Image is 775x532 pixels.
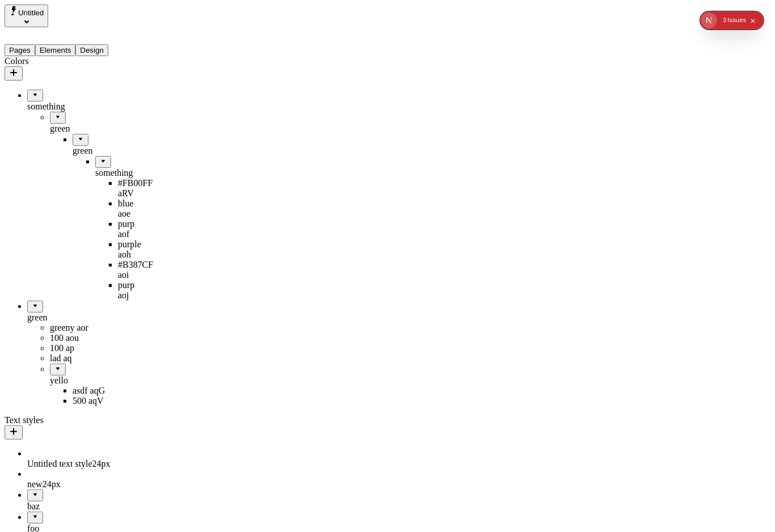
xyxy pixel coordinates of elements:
div: new [27,479,141,489]
button: Pages [5,44,35,56]
div: #B387CF aoi [118,260,141,280]
div: 100 ap [50,343,141,353]
p: Cookie Test Route [5,9,166,19]
span: 24 px [92,459,111,468]
div: yello [50,375,141,386]
div: Text styles [5,415,141,425]
div: baz [27,501,141,512]
span: Untitled [18,9,44,17]
div: Colors [5,56,141,66]
div: purp aoj [118,280,141,301]
div: something [27,102,141,112]
div: greeny aor [50,323,141,333]
div: something [95,168,141,178]
div: purple aoh [118,239,141,260]
div: #FB00FF aRV [118,178,141,199]
div: lad aq [50,353,141,364]
div: green [27,313,141,323]
div: green [50,124,141,134]
button: Select site [5,5,48,27]
div: blue aoe [118,199,141,219]
div: green [73,146,141,156]
div: asdf aqG [73,386,141,396]
div: 500 aqV [73,396,141,406]
div: purp aof [118,219,141,239]
button: Design [75,44,108,56]
span: 24 px [43,479,61,489]
button: Elements [35,44,76,56]
div: Untitled text style [27,459,141,469]
div: 100 aou [50,333,141,343]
